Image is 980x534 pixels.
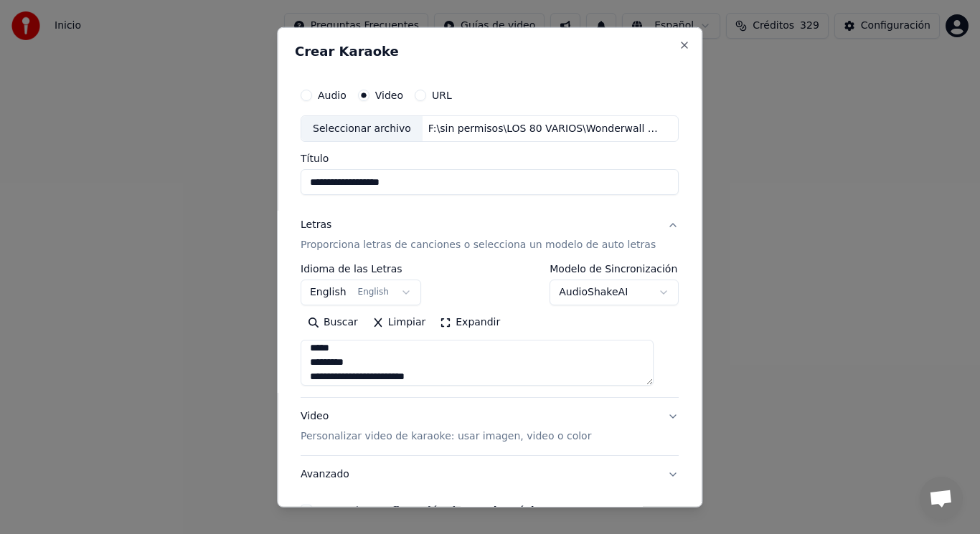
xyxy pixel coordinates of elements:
[550,264,679,274] label: Modelo de Sincronización
[301,264,421,274] label: Idioma de las Letras
[301,456,679,493] button: Avanzado
[301,409,591,444] div: Video
[301,206,679,264] button: LetrasProporciona letras de canciones o selecciona un modelo de auto letras
[301,429,591,444] p: Personalizar video de karaoke: usar imagen, video o color
[371,505,547,515] button: Acepto la
[301,238,656,252] p: Proporciona letras de canciones o selecciona un modelo de auto letras
[375,90,403,100] label: Video
[301,153,679,163] label: Título
[423,121,666,135] div: F:\sin permisos\LOS 80 VARIOS\Wonderwall - Oasis.mp4
[433,311,508,334] button: Expandir
[301,218,331,232] div: Letras
[301,311,365,334] button: Buscar
[318,90,347,100] label: Audio
[365,311,433,334] button: Limpiar
[301,398,679,455] button: VideoPersonalizar video de karaoke: usar imagen, video o color
[295,44,684,57] h2: Crear Karaoke
[301,264,679,397] div: LetrasProporciona letras de canciones o selecciona un modelo de auto letras
[301,115,423,141] div: Seleccionar archivo
[318,505,547,515] label: Acepto la
[432,90,452,100] label: URL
